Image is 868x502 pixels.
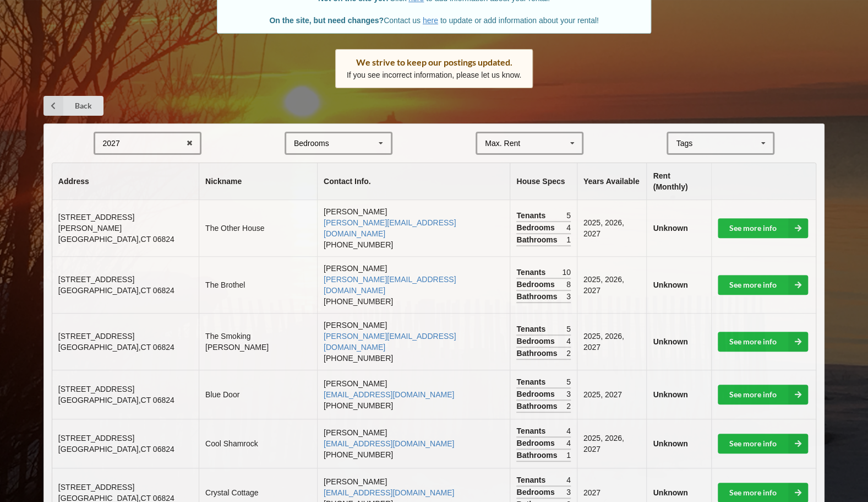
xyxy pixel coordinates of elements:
[718,385,808,404] a: See more info
[566,425,571,436] span: 4
[317,313,510,370] td: [PERSON_NAME] [PHONE_NUMBER]
[718,434,808,454] a: See more info
[653,280,687,289] b: Unknown
[566,438,571,449] span: 4
[566,401,571,412] span: 2
[317,163,510,200] th: Contact Info.
[347,69,522,80] p: If you see incorrect information, please let us know.
[653,337,687,346] b: Unknown
[423,16,438,25] a: here
[58,332,134,341] span: [STREET_ADDRESS]
[485,139,520,147] div: Max. Rent
[199,313,317,370] td: The Smoking [PERSON_NAME]
[673,137,708,150] div: Tags
[199,200,317,256] td: The Other House
[58,286,174,295] span: [GEOGRAPHIC_DATA] , CT 06824
[566,291,571,302] span: 3
[516,376,548,387] span: Tenants
[199,163,317,200] th: Nickname
[566,474,571,485] span: 4
[566,487,571,498] span: 3
[324,218,456,238] a: [PERSON_NAME][EMAIL_ADDRESS][DOMAIN_NAME]
[577,419,647,468] td: 2025, 2026, 2027
[58,213,134,233] span: [STREET_ADDRESS][PERSON_NAME]
[324,275,456,295] a: [PERSON_NAME][EMAIL_ADDRESS][DOMAIN_NAME]
[577,370,647,419] td: 2025, 2027
[58,445,174,454] span: [GEOGRAPHIC_DATA] , CT 06824
[317,256,510,313] td: [PERSON_NAME] [PHONE_NUMBER]
[516,438,557,449] span: Bedrooms
[566,348,571,359] span: 2
[516,222,557,233] span: Bedrooms
[577,200,647,256] td: 2025, 2026, 2027
[199,256,317,313] td: The Brothel
[347,57,522,68] div: We strive to keep our postings updated.
[269,16,384,25] b: On the site, but need changes?
[317,419,510,468] td: [PERSON_NAME] [PHONE_NUMBER]
[566,323,571,334] span: 5
[58,396,174,404] span: [GEOGRAPHIC_DATA] , CT 06824
[653,390,687,399] b: Unknown
[516,388,557,400] span: Bedrooms
[577,313,647,370] td: 2025, 2026, 2027
[52,163,199,200] th: Address
[103,139,120,147] div: 2027
[653,439,687,448] b: Unknown
[294,139,329,147] div: Bedrooms
[58,235,174,244] span: [GEOGRAPHIC_DATA] , CT 06824
[718,275,808,295] a: See more info
[653,488,687,497] b: Unknown
[562,267,571,278] span: 10
[58,385,134,393] span: [STREET_ADDRESS]
[199,370,317,419] td: Blue Door
[566,450,571,461] span: 1
[324,390,454,399] a: [EMAIL_ADDRESS][DOMAIN_NAME]
[58,434,134,442] span: [STREET_ADDRESS]
[269,16,598,25] span: Contact us to update or add information about your rental!
[516,323,548,334] span: Tenants
[199,419,317,468] td: Cool Shamrock
[516,348,560,359] span: Bathrooms
[510,163,576,200] th: House Specs
[516,291,560,302] span: Bathrooms
[516,210,548,221] span: Tenants
[516,401,560,412] span: Bathrooms
[58,343,174,352] span: [GEOGRAPHIC_DATA] , CT 06824
[566,388,571,400] span: 3
[516,450,560,461] span: Bathrooms
[516,234,560,245] span: Bathrooms
[324,332,456,352] a: [PERSON_NAME][EMAIL_ADDRESS][DOMAIN_NAME]
[566,336,571,347] span: 4
[516,279,557,290] span: Bedrooms
[516,267,548,278] span: Tenants
[516,474,548,485] span: Tenants
[566,279,571,290] span: 8
[324,488,454,497] a: [EMAIL_ADDRESS][DOMAIN_NAME]
[577,256,647,313] td: 2025, 2026, 2027
[58,483,134,492] span: [STREET_ADDRESS]
[566,234,571,245] span: 1
[317,200,510,256] td: [PERSON_NAME] [PHONE_NUMBER]
[516,336,557,347] span: Bedrooms
[43,96,103,116] a: Back
[566,376,571,387] span: 5
[646,163,711,200] th: Rent (Monthly)
[516,487,557,498] span: Bedrooms
[317,370,510,419] td: [PERSON_NAME] [PHONE_NUMBER]
[566,222,571,233] span: 4
[577,163,647,200] th: Years Available
[324,439,454,448] a: [EMAIL_ADDRESS][DOMAIN_NAME]
[718,332,808,352] a: See more info
[566,210,571,221] span: 5
[653,224,687,233] b: Unknown
[718,218,808,238] a: See more info
[58,275,134,284] span: [STREET_ADDRESS]
[516,425,548,436] span: Tenants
